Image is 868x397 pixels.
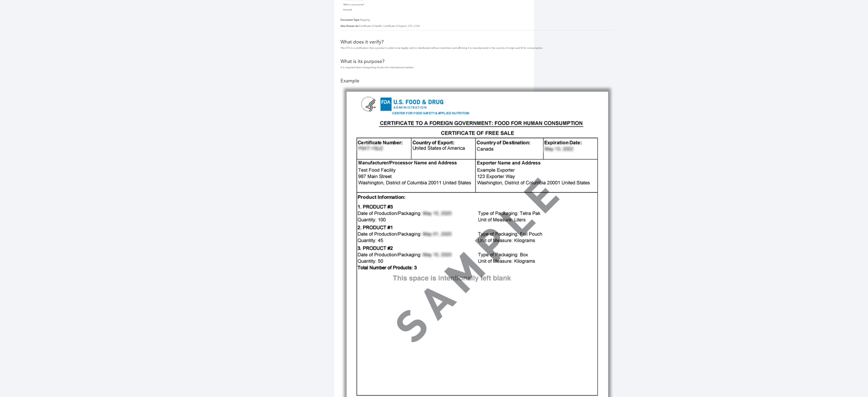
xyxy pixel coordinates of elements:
p: Certificate of Health, Certificate of Export, CFS, COH [341,24,614,28]
h2: What is its purpose? [341,58,614,64]
h2: Example [341,78,614,84]
a: Example [343,8,352,12]
h2: What does it verify? [341,39,614,45]
strong: Also Known As: [341,24,359,28]
a: What is its purpose? [343,3,364,7]
p: The CFS is a certification that a product is able to be legally sold or distributed without restr... [341,46,614,50]
strong: Document Type: [341,18,360,22]
p: It is required when transporting foods into international markets. [341,66,614,69]
p: Shipping [341,18,614,22]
